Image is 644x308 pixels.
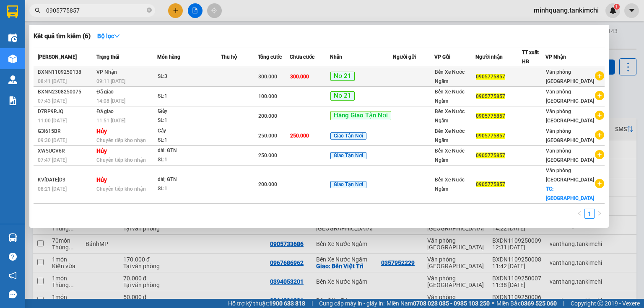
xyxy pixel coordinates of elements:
span: Chuyển tiếp kho nhận [96,186,146,192]
span: Hàng Giao Tận Nơi [330,111,391,120]
span: Bến Xe Nước Ngầm [435,69,465,84]
span: plus-circle [595,150,604,159]
span: 09:11 [DATE] [96,78,125,84]
span: Chưa cước [290,54,314,60]
span: 0905775857 [476,113,505,119]
div: D7RP9RJQ [38,107,94,116]
span: right [597,211,602,216]
button: right [595,209,605,219]
span: notification [9,272,17,280]
button: left [574,209,584,219]
span: Bến Xe Nước Ngầm [435,177,465,192]
button: Bộ lọcdown [91,29,127,43]
div: SL: 1 [158,155,221,165]
div: BXNN1109250138 [38,68,94,77]
h3: Kết quả tìm kiếm ( 6 ) [34,32,91,41]
img: warehouse-icon [8,34,17,42]
img: warehouse-icon [8,233,17,242]
span: 200.000 [258,181,277,187]
div: G3I615BR [38,127,94,136]
div: SL: 1 [158,184,221,194]
span: Chuyển tiếp kho nhận [96,137,146,143]
span: Giao Tận Nơi [330,152,366,160]
span: Giao Tận Nơi [330,132,366,140]
span: message [9,290,17,298]
span: Bến Xe Nước Ngầm [435,109,465,124]
a: 1 [585,209,594,218]
span: 08:41 [DATE] [38,78,67,84]
span: 11:51 [DATE] [96,118,125,124]
img: warehouse-icon [8,54,17,63]
div: SL: 1 [158,136,221,145]
span: left [577,211,582,216]
span: 08:21 [DATE] [38,186,67,192]
span: 0905775857 [476,93,505,99]
span: 14:08 [DATE] [96,98,125,104]
div: Cây [158,127,221,136]
span: question-circle [9,253,17,261]
li: Next Page [595,209,605,219]
span: Nơ 21 [330,91,355,101]
span: Văn phòng [GEOGRAPHIC_DATA] [546,148,594,163]
span: Thu hộ [221,54,237,60]
span: down [114,33,120,39]
span: 0905775857 [476,181,505,187]
span: VP Nhận [96,69,117,75]
div: BXNN2308250075 [38,88,94,96]
span: Nơ 21 [330,72,355,81]
span: 250.000 [290,133,309,139]
span: 200.000 [258,113,277,119]
img: warehouse-icon [8,75,17,84]
img: logo-vxr [7,5,18,18]
span: Người gửi [393,54,416,60]
span: 09:30 [DATE] [38,137,67,143]
img: solution-icon [8,96,17,105]
div: dài: GTN [158,146,221,155]
strong: Hủy [96,128,107,135]
span: Văn phòng [GEOGRAPHIC_DATA] [546,168,594,183]
span: plus-circle [595,91,604,100]
span: plus-circle [595,71,604,80]
input: Tìm tên, số ĐT hoặc mã đơn [46,6,145,15]
span: Bến Xe Nước Ngầm [435,128,465,143]
div: SL: 1 [158,92,221,101]
span: Văn phòng [GEOGRAPHIC_DATA] [546,109,594,124]
span: Chuyển tiếp kho nhận [96,157,146,163]
strong: Hủy [96,148,107,154]
div: KV[DATE]D3 [38,176,94,184]
strong: Hủy [96,176,107,183]
span: [PERSON_NAME] [38,54,77,60]
div: XW5UGV6R [38,147,94,155]
span: Nhãn [330,54,342,60]
span: search [35,8,41,13]
li: 1 [584,209,595,219]
div: Giấy [158,107,221,116]
span: Đã giao [96,89,114,95]
span: TT xuất HĐ [522,49,539,65]
span: 0905775857 [476,133,505,139]
span: close-circle [147,8,152,13]
span: 0905775857 [476,153,505,158]
span: 300.000 [290,74,309,80]
span: 07:47 [DATE] [38,157,67,163]
span: VP Nhận [545,54,566,60]
div: SL: 3 [158,72,221,81]
span: 07:43 [DATE] [38,98,67,104]
span: Văn phòng [GEOGRAPHIC_DATA] [546,89,594,104]
strong: Bộ lọc [97,33,120,39]
span: 0905775857 [476,74,505,80]
div: dài; GTN [158,175,221,184]
span: 100.000 [258,93,277,99]
span: TC: [GEOGRAPHIC_DATA] [546,186,594,201]
span: plus-circle [595,179,604,188]
span: Bến Xe Nước Ngầm [435,89,465,104]
span: Bến Xe Nước Ngầm [435,148,465,163]
span: Người nhận [475,54,503,60]
div: SL: 1 [158,116,221,125]
span: 11:00 [DATE] [38,118,67,124]
span: plus-circle [595,130,604,140]
span: 300.000 [258,74,277,80]
span: Trạng thái [96,54,119,60]
span: 250.000 [258,153,277,158]
span: Món hàng [157,54,180,60]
